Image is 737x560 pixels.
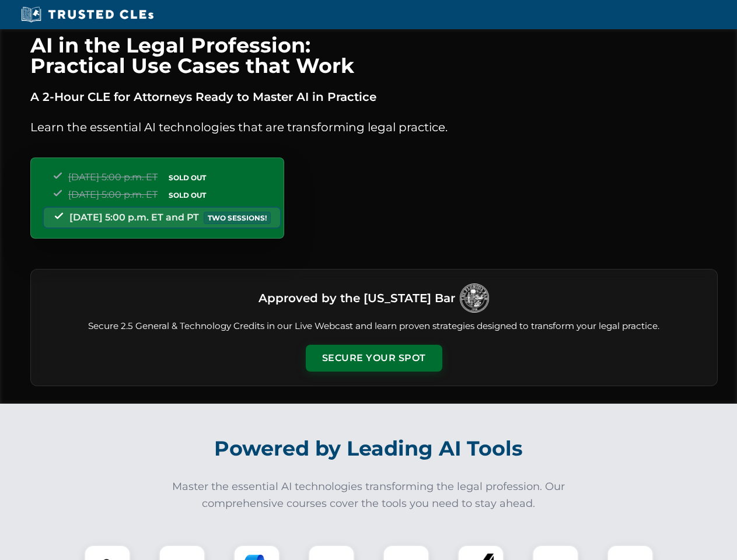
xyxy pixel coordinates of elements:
h2: Powered by Leading AI Tools [46,428,692,469]
button: Secure Your Spot [306,345,442,372]
h1: AI in the Legal Profession: Practical Use Cases that Work [30,35,718,76]
p: A 2-Hour CLE for Attorneys Ready to Master AI in Practice [30,87,718,106]
p: Master the essential AI technologies transforming the legal profession. Our comprehensive courses... [165,478,573,512]
p: Learn the essential AI technologies that are transforming legal practice. [30,118,718,136]
h3: Approved by the [US_STATE] Bar [259,288,455,309]
img: Trusted CLEs [18,6,157,23]
p: Secure 2.5 General & Technology Credits in our Live Webcast and learn proven strategies designed ... [45,320,703,333]
span: SOLD OUT [165,189,210,201]
span: SOLD OUT [165,171,210,184]
span: [DATE] 5:00 p.m. ET [68,171,158,183]
img: Logo [460,283,489,313]
span: [DATE] 5:00 p.m. ET [68,189,158,200]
